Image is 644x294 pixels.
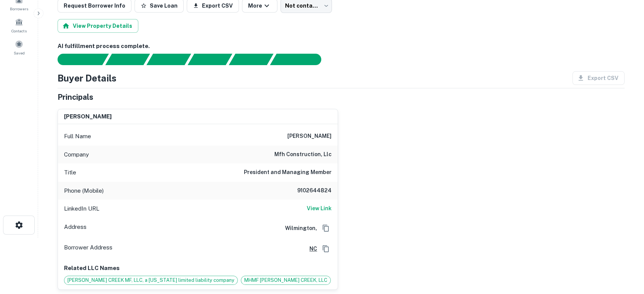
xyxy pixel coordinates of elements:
p: Borrower Address [64,243,112,254]
h5: Principals [58,91,93,103]
h6: View Link [307,204,332,213]
a: Contacts [2,15,36,35]
p: Company [64,150,89,159]
h6: 9102644824 [286,186,332,195]
a: NC [303,244,317,253]
a: Saved [2,37,36,58]
h6: [PERSON_NAME] [287,132,332,141]
iframe: Chat Widget [606,233,644,270]
span: Contacts [11,28,27,34]
div: AI fulfillment process complete. [270,54,330,65]
h6: AI fulfillment process complete. [58,42,625,51]
h6: Wilmington, [279,224,317,232]
p: Phone (Mobile) [64,186,104,195]
h4: Buyer Details [58,71,117,85]
a: View Link [307,204,332,213]
h6: President and Managing Member [244,168,332,177]
p: Address [64,222,87,234]
span: Saved [14,50,25,56]
h6: mfh construction, llc [274,150,332,159]
span: MHMF [PERSON_NAME] CREEK, LLC [241,276,330,284]
div: Your request is received and processing... [105,54,150,65]
div: Documents found, AI parsing details... [146,54,191,65]
span: [PERSON_NAME] CREEK MF, LLC, a [US_STATE] limited liability company [64,276,237,284]
div: Sending borrower request to AI... [48,54,106,65]
span: Borrowers [10,6,28,12]
div: Principals found, still searching for contact information. This may take time... [229,54,273,65]
p: LinkedIn URL [64,204,99,213]
p: Full Name [64,132,91,141]
button: Copy Address [320,222,332,234]
p: Related LLC Names [64,264,332,273]
div: Principals found, AI now looking for contact information... [187,54,232,65]
button: View Property Details [58,19,138,33]
p: Title [64,168,76,177]
h6: [PERSON_NAME] [64,112,112,121]
button: Copy Address [320,243,332,254]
